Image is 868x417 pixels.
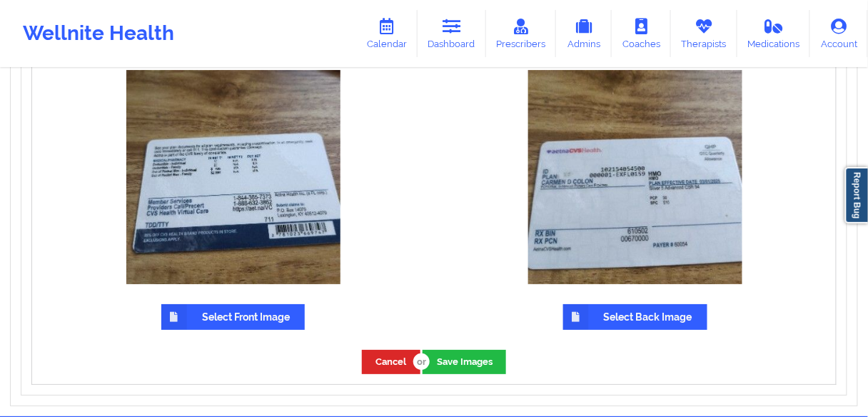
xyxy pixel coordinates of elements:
[563,304,707,330] label: Select Back Image
[556,10,612,57] a: Admins
[126,70,340,284] img: Avatar
[161,304,305,330] label: Select Front Image
[845,167,868,223] a: Report Bug
[528,70,742,284] img: Avatar
[810,10,868,57] a: Account
[423,350,506,373] button: Save Images
[671,10,737,57] a: Therapists
[737,10,811,57] a: Medications
[418,10,486,57] a: Dashboard
[356,10,418,57] a: Calendar
[362,350,420,373] button: Cancel
[486,10,557,57] a: Prescribers
[612,10,671,57] a: Coaches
